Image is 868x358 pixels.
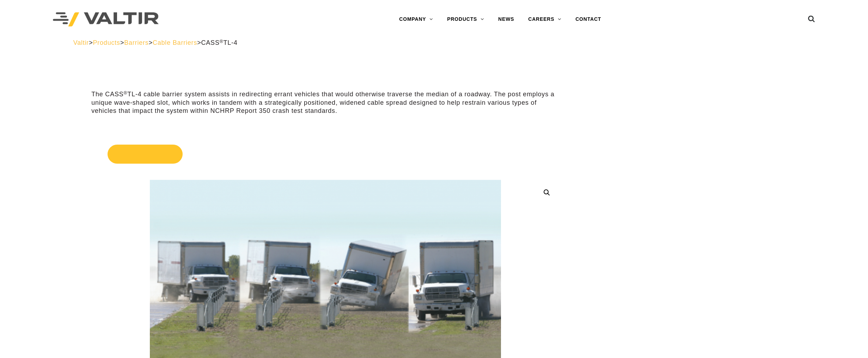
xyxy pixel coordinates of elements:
[73,39,795,47] div: > > > >
[124,39,148,46] a: Barriers
[153,39,197,46] a: Cable Barriers
[91,90,560,115] p: The CASS TL-4 cable barrier system assists in redirecting errant vehicles that would otherwise tr...
[91,136,560,172] a: Get Quote
[220,39,224,44] sup: ®
[124,90,128,96] sup: ®
[201,39,238,46] span: CASS TL-4
[73,39,89,46] a: Valtir
[91,70,560,85] h1: CASS TL-4
[392,12,440,26] a: COMPANY
[108,145,183,164] span: Get Quote
[129,69,137,80] sup: ®
[568,12,608,26] a: CONTACT
[93,39,120,46] a: Products
[53,12,159,27] img: Valtir
[491,12,521,26] a: NEWS
[521,12,568,26] a: CAREERS
[440,12,491,26] a: PRODUCTS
